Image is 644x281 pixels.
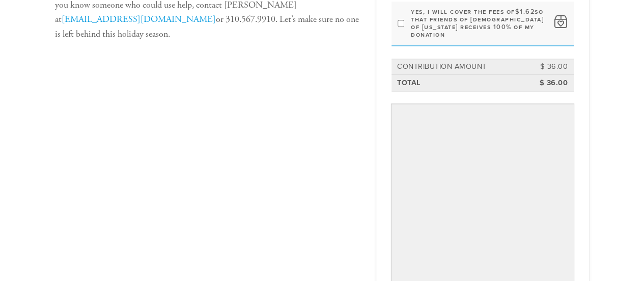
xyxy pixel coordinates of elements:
span: 1.62 [520,8,535,16]
td: Total [396,76,523,90]
td: $ 36.00 [523,60,569,74]
td: $ 36.00 [523,76,569,90]
span: $ [515,8,520,16]
a: [EMAIL_ADDRESS][DOMAIN_NAME] [62,13,216,25]
td: Contribution Amount [396,60,523,74]
label: Yes, I will cover the fees of so that Friends of [DEMOGRAPHIC_DATA] of [US_STATE] receives 100% o... [411,8,548,39]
